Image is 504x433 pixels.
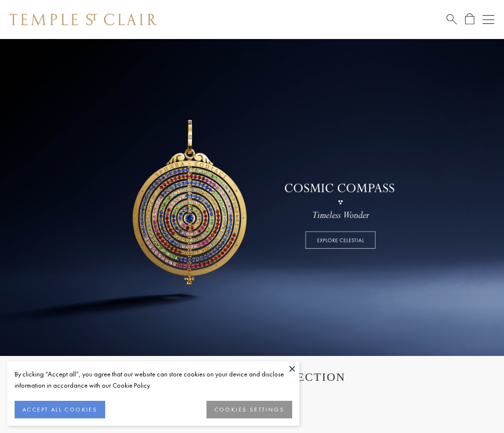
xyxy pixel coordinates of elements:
button: ACCEPT ALL COOKIES [15,401,105,418]
img: Temple St. Clair [10,14,157,25]
button: COOKIES SETTINGS [206,401,292,418]
a: Open Shopping Bag [465,13,474,25]
div: By clicking “Accept all”, you agree that our website can store cookies on your device and disclos... [15,369,292,391]
a: Search [447,13,457,25]
button: Open navigation [483,14,494,25]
